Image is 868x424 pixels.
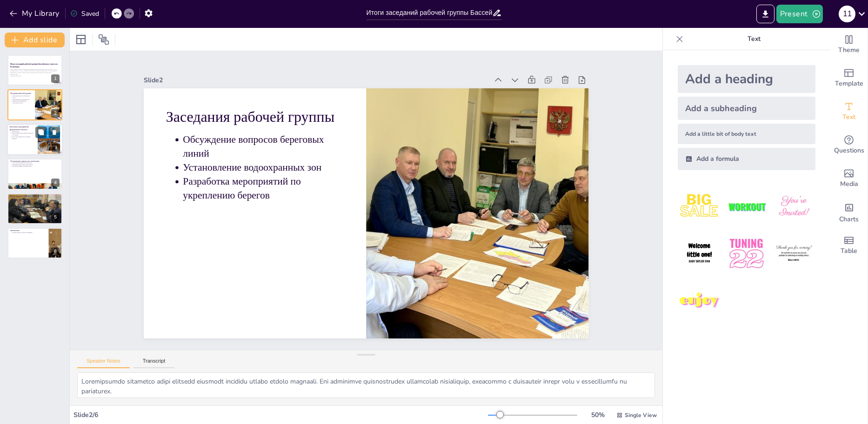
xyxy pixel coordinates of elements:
div: Change the overall theme [830,28,868,61]
div: Get real-time input from your audience [830,128,868,162]
button: My Library [7,6,63,21]
p: Установление границ зон затопления [10,160,60,163]
img: 5.jpeg [725,232,768,275]
button: Present [776,5,823,23]
p: Презентация Об итогах проведения заседаний рабочей группы в [GEOGRAPHIC_DATA] проведенных в 2025 ... [10,68,60,75]
img: 6.jpeg [772,232,815,275]
div: Add a formula [678,148,815,170]
p: Заседания рабочей группы [10,92,32,94]
p: Обсуждение вопросов береговых линий [257,27,395,156]
div: 6 [7,228,62,258]
div: Add a subheading [678,97,815,120]
p: Разработка мероприятий по укреплению берегов [12,100,32,103]
div: Slide 2 / 6 [73,411,488,419]
p: Обследование гидротехнических сооружений [12,199,60,200]
div: Add a heading [678,65,815,93]
p: Доработка графика зон подтопления [12,166,60,167]
span: Theme [838,45,860,55]
p: Generated with [URL] [10,75,60,77]
button: Duplicate Slide [35,126,47,138]
p: Включение новых населённых пунктов [12,164,60,166]
p: Подготовка материалов по водным объектам [12,136,35,139]
img: 4.jpeg [678,232,721,275]
span: Text [842,112,855,122]
p: Доклад окончен, спасибо за внимание! [12,232,46,233]
button: Transcript [134,358,175,368]
span: Table [841,246,857,256]
button: Delete Slide [49,126,60,138]
button: Add slide [5,33,65,47]
div: Add a little bit of body text [678,124,815,144]
button: Speaker Notes [77,358,130,368]
p: Обсуждение вопросов береговых линий [12,95,32,98]
img: 2.jpeg [725,185,768,228]
span: Position [98,34,109,45]
div: 2 [7,89,62,120]
div: 4 [51,179,60,187]
span: Questions [834,146,864,156]
div: 2 [51,109,60,118]
div: 1 [51,74,60,83]
div: Add text boxes [830,95,868,128]
img: 3.jpeg [772,185,815,228]
strong: Итоги заседаний рабочей группы Бассейнового совета по Республике [10,63,58,68]
button: 1 1 [839,5,855,23]
div: 5 [51,213,60,221]
input: Insert title [367,6,492,20]
button: Export to PowerPoint [756,5,775,23]
img: 7.jpeg [678,279,721,323]
textarea: Loremipsumdo sitametco adipi elitsedd eiusmodt incididu utlabo etdolo magnaali. Eni adminimve qui... [77,372,655,398]
p: Расчистка рек [12,131,35,132]
div: Add ready made slides [830,61,868,95]
div: Add a table [830,229,868,262]
span: Media [840,179,858,189]
p: Ключевые мероприятия федерального проекта [10,126,35,131]
div: 1 1 [839,6,855,22]
p: Text [687,28,821,50]
div: 3 [52,144,60,152]
p: Риски паводков в [GEOGRAPHIC_DATA] [10,194,60,197]
div: 1 [7,55,62,86]
div: 3 [7,124,63,155]
span: Charts [839,214,859,225]
span: Template [835,79,863,89]
span: Single View [625,411,657,419]
p: Заключение [10,229,46,232]
div: 6 [51,247,60,256]
div: 50 % [587,411,609,419]
div: Saved [70,9,99,18]
img: 1.jpeg [678,185,721,228]
p: Установление водоохранных зон [247,48,376,166]
p: Риски паводков [12,197,60,199]
p: Капитальный ремонт гидротехнических сооружений [12,132,35,136]
p: Установление водоохранных зон [12,99,32,100]
div: Add charts and graphs [830,195,868,229]
p: Разработка мероприятий по укреплению берегов [228,59,367,187]
div: Layout [73,32,88,47]
div: 5 [7,193,62,224]
p: Реализация мероприятий по защите [12,200,60,202]
div: 4 [7,159,62,189]
div: Add images, graphics, shapes or video [830,162,868,195]
p: Установление границ зон затопления [12,162,60,164]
